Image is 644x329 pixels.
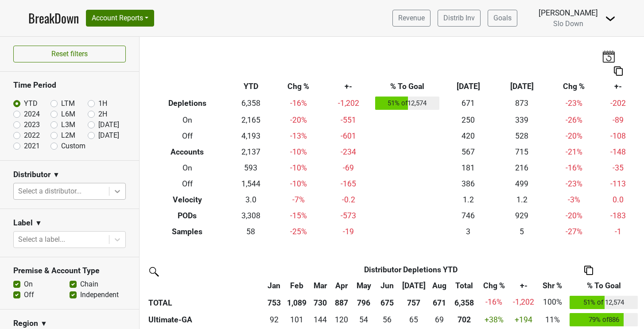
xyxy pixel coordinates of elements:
th: Ultimate-GA [146,311,264,329]
td: 250 [441,112,495,128]
th: Off [146,176,228,192]
th: Chg % [549,79,599,95]
td: 65.1 [399,311,428,329]
td: -234 [324,144,373,160]
td: -89 [599,112,637,128]
label: L2M [61,130,75,141]
label: LTM [61,98,75,109]
label: Independent [80,290,119,300]
th: On [146,160,228,176]
td: 5 [495,224,549,240]
td: -148 [599,144,637,160]
td: 3.0 [228,192,273,208]
h3: Premise & Account Type [13,266,126,275]
span: -1,202 [513,298,534,306]
td: 528 [495,128,549,144]
td: 91.5 [264,311,284,329]
td: -183 [599,208,637,224]
td: -16 % [273,95,324,112]
th: Chg %: activate to sort column ascending [478,278,510,294]
td: 715 [495,144,549,160]
td: -1 [599,224,637,240]
span: ▼ [53,170,60,180]
th: Samples [146,224,228,240]
div: 120 [334,314,350,325]
button: Account Reports [86,10,154,27]
td: 929 [495,208,549,224]
td: -573 [324,208,373,224]
th: Velocity [146,192,228,208]
td: 2,165 [228,112,273,128]
th: &nbsp;: activate to sort column ascending [146,278,264,294]
span: -16% [485,298,502,306]
th: +-: activate to sort column ascending [510,278,537,294]
td: -19 [324,224,373,240]
th: [DATE] [441,79,495,95]
td: 746 [441,208,495,224]
td: 6,358 [228,95,273,112]
h3: Distributor [13,170,50,179]
td: 1,544 [228,176,273,192]
td: -3 % [549,192,599,208]
td: 3,308 [228,208,273,224]
th: 671 [428,294,450,311]
td: -0.2 [324,192,373,208]
th: Accounts [146,144,228,160]
td: 144.33 [309,311,331,329]
td: -20 % [273,112,324,128]
td: -601 [324,128,373,144]
td: -551 [324,112,373,128]
td: 2,137 [228,144,273,160]
td: 873 [495,95,549,112]
td: 0.0 [599,192,637,208]
label: 2021 [24,141,40,151]
th: Distributor Depletions YTD [284,262,537,278]
th: PODs [146,208,228,224]
td: 54.08 [352,311,375,329]
img: Copy to clipboard [584,266,593,275]
th: Feb: activate to sort column ascending [284,278,310,294]
td: -1,202 [324,95,373,112]
td: 4,193 [228,128,273,144]
td: -10 % [273,144,324,160]
div: +194 [512,314,535,325]
th: Shr %: activate to sort column ascending [537,278,567,294]
th: Jan: activate to sort column ascending [264,278,284,294]
span: ▼ [35,218,42,228]
h3: Region [13,319,38,328]
label: Off [24,290,34,300]
td: -69 [324,160,373,176]
th: Apr: activate to sort column ascending [331,278,352,294]
h3: Label [13,218,33,228]
td: 499 [495,176,549,192]
td: -202 [599,95,637,112]
h3: Time Period [13,81,126,90]
th: Jul: activate to sort column ascending [399,278,428,294]
div: [PERSON_NAME] [539,7,598,19]
div: 69 [431,314,449,325]
label: 1H [98,98,107,109]
td: -113 [599,176,637,192]
th: Total: activate to sort column ascending [451,278,478,294]
td: 386 [441,176,495,192]
span: Slo Down [553,19,583,28]
div: 101 [286,314,307,325]
div: 65 [401,314,427,325]
td: -26 % [549,112,599,128]
td: 339 [495,112,549,128]
img: Dropdown Menu [605,13,616,24]
td: -23 % [549,176,599,192]
div: 56 [377,314,397,325]
td: 100% [537,294,567,311]
label: YTD [24,98,38,109]
label: 2024 [24,109,40,120]
th: 796 [352,294,375,311]
th: 6,358 [451,294,478,311]
td: -13 % [273,128,324,144]
th: Off [146,128,228,144]
td: -165 [324,176,373,192]
th: 1,089 [284,294,310,311]
td: -20 % [549,128,599,144]
button: Reset filters [13,46,126,62]
label: [DATE] [98,130,119,141]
